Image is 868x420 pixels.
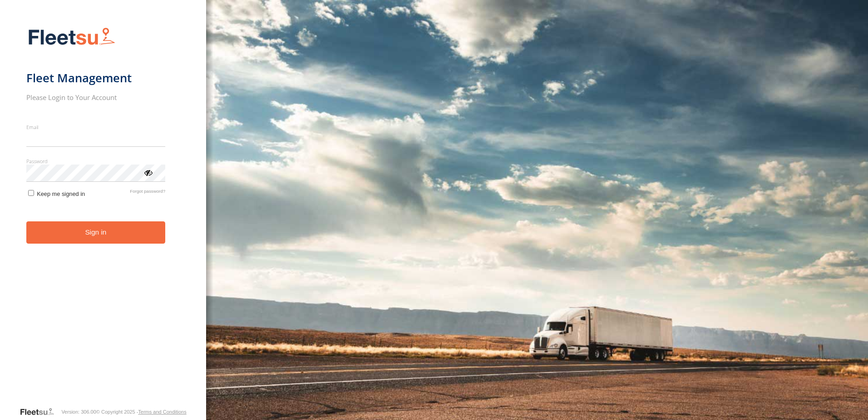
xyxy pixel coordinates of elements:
[26,158,166,165] label: Password
[96,409,187,415] div: © Copyright 2025 -
[143,168,153,177] div: ViewPassword
[138,409,186,415] a: Terms and Conditions
[61,409,96,415] div: Version: 306.00
[26,22,180,406] form: main
[26,70,166,85] h1: Fleet Management
[26,124,166,130] label: Email
[26,25,117,49] img: Fleetsu
[130,189,165,197] a: Forgot password?
[37,190,85,197] span: Keep me signed in
[26,93,166,102] h2: Please Login to Your Account
[26,221,166,244] button: Sign in
[28,190,34,196] input: Keep me signed in
[20,407,61,416] a: Visit our Website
